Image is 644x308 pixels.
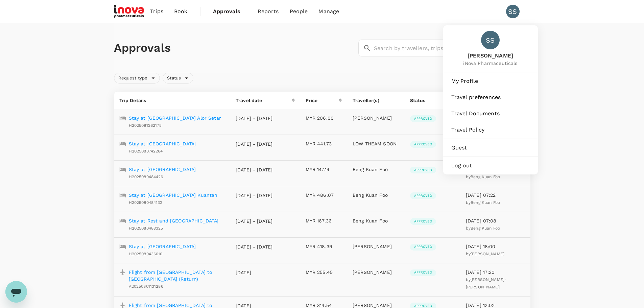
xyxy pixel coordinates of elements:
[236,166,273,173] p: [DATE] - [DATE]
[5,281,27,303] iframe: Button to launch messaging window
[466,192,525,198] p: [DATE] 07:22
[114,73,160,84] div: Request type
[236,192,273,199] p: [DATE] - [DATE]
[129,174,163,179] span: H2025080484426
[466,217,525,224] p: [DATE] 07:08
[410,97,452,104] div: Status
[466,174,500,179] span: by
[471,226,500,231] span: Beng Kuan Foo
[446,74,535,89] a: My Profile
[258,7,279,16] span: Reports
[506,5,520,18] div: SS
[236,115,273,122] p: [DATE] - [DATE]
[466,269,525,276] p: [DATE] 17:20
[353,140,399,147] p: LOW THEAM SOON
[236,97,292,104] div: Travel date
[150,7,163,16] span: Trips
[410,116,436,121] span: Approved
[451,93,530,101] span: Travel preferences
[306,166,342,173] p: MYR 147.14
[466,226,500,231] span: by
[466,277,506,290] span: [PERSON_NAME]-[PERSON_NAME]
[129,226,163,231] span: H2025080483325
[129,123,162,128] span: H2025081262175
[446,158,535,173] div: Log out
[451,162,530,170] span: Log out
[451,110,530,118] span: Travel Documents
[353,217,399,224] p: Beng Kuan Foo
[306,140,342,147] p: MYR 441.73
[236,243,273,250] p: [DATE] - [DATE]
[306,217,342,224] p: MYR 167.36
[451,144,530,152] span: Guest
[463,60,517,67] span: iNova Pharmaceuticals
[129,192,218,198] a: Stay at [GEOGRAPHIC_DATA] Kuantan
[163,75,185,81] span: Status
[306,269,342,276] p: MYR 255.45
[353,166,399,173] p: Beng Kuan Foo
[306,97,339,104] div: Price
[306,192,342,198] p: MYR 486.07
[213,7,247,16] span: Approvals
[129,115,221,121] a: Stay at [GEOGRAPHIC_DATA] Alor Setar
[463,52,517,60] span: [PERSON_NAME]
[466,243,525,250] p: [DATE] 18:00
[466,252,504,256] span: by
[119,97,225,104] p: Trip Details
[129,149,163,153] span: H2025080742264
[129,166,196,173] a: Stay at [GEOGRAPHIC_DATA]
[129,284,163,289] span: A20250801131286
[129,200,163,205] span: H2025080484132
[236,141,273,147] p: [DATE] - [DATE]
[353,115,399,121] p: [PERSON_NAME]
[306,243,342,250] p: MYR 418.39
[174,7,188,16] span: Book
[410,193,436,198] span: Approved
[466,277,506,290] span: by
[410,270,436,275] span: Approved
[114,4,145,19] img: iNova Pharmaceuticals
[114,75,152,81] span: Request type
[129,217,219,224] a: Stay at Rest and [GEOGRAPHIC_DATA]
[353,269,399,276] p: [PERSON_NAME]
[129,252,163,256] span: H2025080436010
[129,269,225,282] a: Flight from [GEOGRAPHIC_DATA] to [GEOGRAPHIC_DATA] (Return)
[353,192,399,198] p: Beng Kuan Foo
[481,31,500,49] div: SS
[236,218,273,224] p: [DATE] - [DATE]
[446,106,535,121] a: Travel Documents
[451,126,530,134] span: Travel Policy
[466,200,500,205] span: by
[114,41,356,55] h1: Approvals
[451,77,530,85] span: My Profile
[446,122,535,137] a: Travel Policy
[410,244,436,249] span: Approved
[410,168,436,172] span: Approved
[129,243,196,250] a: Stay at [GEOGRAPHIC_DATA]
[446,90,535,105] a: Travel preferences
[374,40,530,56] input: Search by travellers, trips, or destination
[410,142,436,147] span: Approved
[163,73,193,84] div: Status
[290,7,308,16] span: People
[318,7,339,16] span: Manage
[446,140,535,155] a: Guest
[410,219,436,224] span: Approved
[129,140,196,147] a: Stay at [GEOGRAPHIC_DATA]
[353,97,399,104] p: Traveller(s)
[471,174,500,179] span: Beng Kuan Foo
[236,269,273,276] p: [DATE]
[306,115,342,121] p: MYR 206.00
[471,200,500,205] span: Beng Kuan Foo
[471,252,504,256] span: [PERSON_NAME]
[353,243,399,250] p: [PERSON_NAME]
